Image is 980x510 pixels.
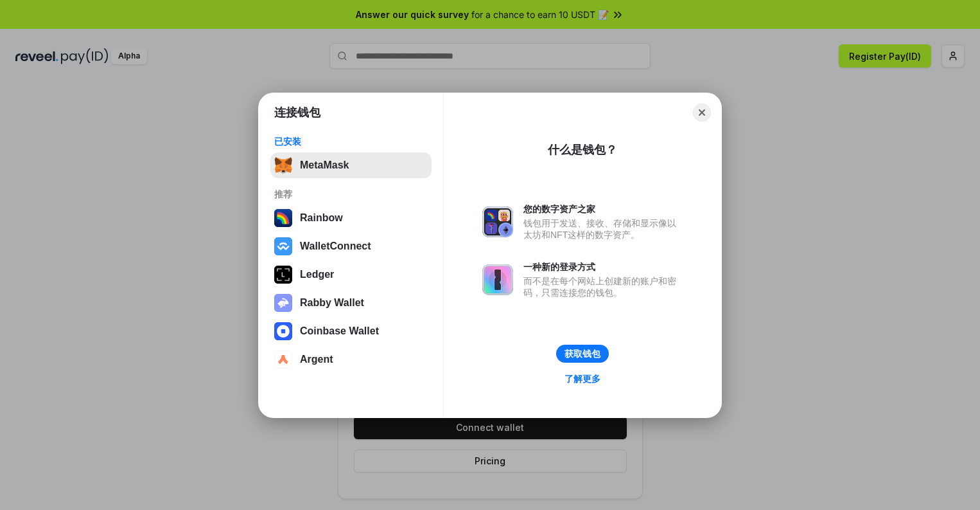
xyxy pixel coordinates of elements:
div: Rabby Wallet [300,297,364,309]
div: 已安装 [274,136,428,147]
button: MetaMask [270,152,432,178]
button: Argent [270,347,432,372]
a: 了解更多 [557,370,608,387]
div: Rainbow [300,212,343,224]
div: WalletConnect [300,241,371,252]
div: 钱包用于发送、接收、存储和显示像以太坊和NFT这样的数字资产。 [523,217,683,241]
img: svg+xml,%3Csvg%20width%3D%2228%22%20height%3D%2228%22%20viewBox%3D%220%200%2028%2028%22%20fill%3D... [274,322,292,340]
div: 了解更多 [564,373,600,385]
button: Rainbow [270,205,432,231]
div: Coinbase Wallet [300,325,379,337]
button: WalletConnect [270,233,432,259]
button: Ledger [270,262,432,287]
button: Rabby Wallet [270,290,432,316]
button: Close [693,104,711,122]
img: svg+xml,%3Csvg%20width%3D%22120%22%20height%3D%22120%22%20viewBox%3D%220%200%20120%20120%22%20fil... [274,209,292,227]
div: 推荐 [274,188,428,200]
img: svg+xml,%3Csvg%20xmlns%3D%22http%3A%2F%2Fwww.w3.org%2F2000%2Fsvg%22%20fill%3D%22none%22%20viewBox... [482,206,513,237]
div: 一种新的登录方式 [523,261,683,273]
h1: 连接钱包 [274,105,320,120]
img: svg+xml,%3Csvg%20width%3D%2228%22%20height%3D%2228%22%20viewBox%3D%220%200%2028%2028%22%20fill%3D... [274,237,292,255]
img: svg+xml,%3Csvg%20xmlns%3D%22http%3A%2F%2Fwww.w3.org%2F2000%2Fsvg%22%20fill%3D%22none%22%20viewBox... [482,264,513,295]
button: Coinbase Wallet [270,318,432,344]
button: 获取钱包 [556,345,609,363]
img: svg+xml,%3Csvg%20xmlns%3D%22http%3A%2F%2Fwww.w3.org%2F2000%2Fsvg%22%20width%3D%2228%22%20height%3... [274,266,292,284]
div: MetaMask [300,159,349,171]
div: Ledger [300,269,334,280]
div: Argent [300,354,333,365]
div: 什么是钱包？ [548,142,617,158]
div: 您的数字资产之家 [523,203,683,215]
img: svg+xml,%3Csvg%20xmlns%3D%22http%3A%2F%2Fwww.w3.org%2F2000%2Fsvg%22%20fill%3D%22none%22%20viewBox... [274,294,292,312]
div: 而不是在每个网站上创建新的账户和密码，只需连接您的钱包。 [523,275,683,298]
div: 获取钱包 [564,348,600,360]
img: svg+xml,%3Csvg%20width%3D%2228%22%20height%3D%2228%22%20viewBox%3D%220%200%2028%2028%22%20fill%3D... [274,351,292,369]
img: svg+xml,%3Csvg%20fill%3D%22none%22%20height%3D%2233%22%20viewBox%3D%220%200%2035%2033%22%20width%... [274,156,292,174]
